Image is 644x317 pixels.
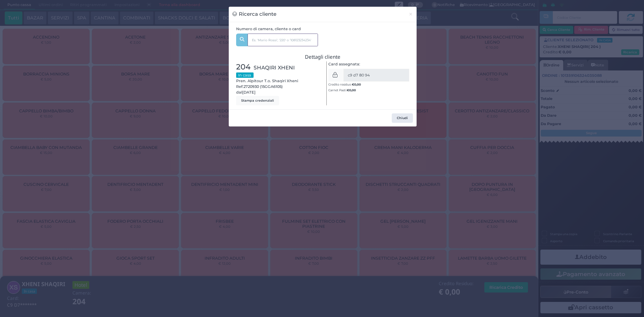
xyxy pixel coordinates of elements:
small: Carnet Pasti: [328,88,356,92]
b: € [352,83,361,86]
h3: Dettagli cliente [236,54,410,60]
button: Chiudi [392,113,413,123]
span: SHAQIRI XHENI [254,64,295,71]
input: Es. 'Mario Rossi', '220' o '108123234234' [248,34,318,46]
button: Stampa credenziali [236,96,279,105]
button: Chiudi [405,7,417,22]
span: 0,00 [349,88,356,92]
span: × [409,10,413,18]
h3: Ricerca cliente [232,10,276,18]
div: Pren. Alpitour T.o. Shaqiri Xheni Ref:2720930 (15GGA6105) dal [232,61,323,105]
label: Card assegnata: [328,61,360,67]
label: Numero di camera, cliente o card [236,26,301,32]
span: 0,00 [354,82,361,87]
small: Credito residuo: [328,83,361,86]
span: 204 [236,61,251,73]
span: [DATE] [242,90,256,95]
small: In casa [236,72,254,78]
b: € [347,88,356,92]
